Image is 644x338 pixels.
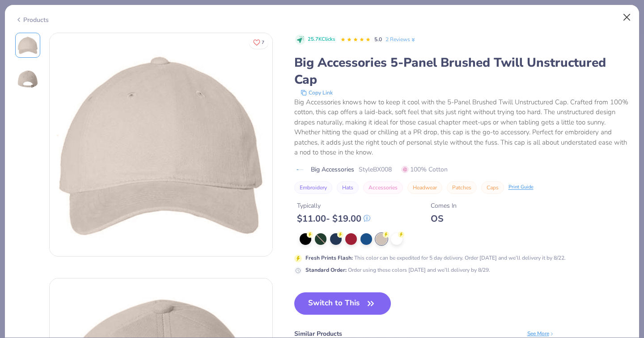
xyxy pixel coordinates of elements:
button: Hats [337,181,359,194]
img: Front [50,33,272,256]
div: Big Accessories 5-Panel Brushed Twill Unstructured Cap [294,54,629,88]
button: Patches [447,181,477,194]
div: Products [15,15,49,25]
div: Big Accessories knows how to keep it cool with the 5-Panel Brushed Twill Unstructured Cap. Crafte... [294,97,629,158]
span: Style BX008 [359,165,392,174]
strong: Standard Order : [305,266,347,274]
span: 7 [262,40,264,45]
a: 2 Reviews [386,35,416,43]
div: Print Guide [508,184,534,191]
div: 5.0 Stars [340,33,371,47]
div: $ 11.00 - $ 19.00 [297,213,370,224]
span: 25.7K Clicks [308,36,335,43]
button: copy to clipboard [298,88,335,97]
span: 100% Cotton [402,165,448,174]
img: Front [17,34,38,56]
div: Typically [297,201,370,210]
div: OS [431,213,457,224]
span: 5.0 [374,36,382,43]
div: Order using these colors [DATE] and we’ll delivery by 8/29. [305,266,490,274]
button: Accessories [363,181,403,194]
button: Embroidery [294,181,332,194]
img: Back [17,68,38,90]
div: This color can be expedited for 5 day delivery. Order [DATE] and we’ll delivery it by 8/22. [305,254,566,262]
button: Close [619,9,636,26]
button: Headwear [407,181,442,194]
button: Caps [481,181,504,194]
span: Big Accessories [311,165,354,174]
div: See More [527,329,555,338]
strong: Fresh Prints Flash : [305,254,353,261]
div: Comes In [431,201,457,210]
img: brand logo [294,166,306,173]
button: Like [249,36,268,49]
button: Switch to This [294,292,391,315]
